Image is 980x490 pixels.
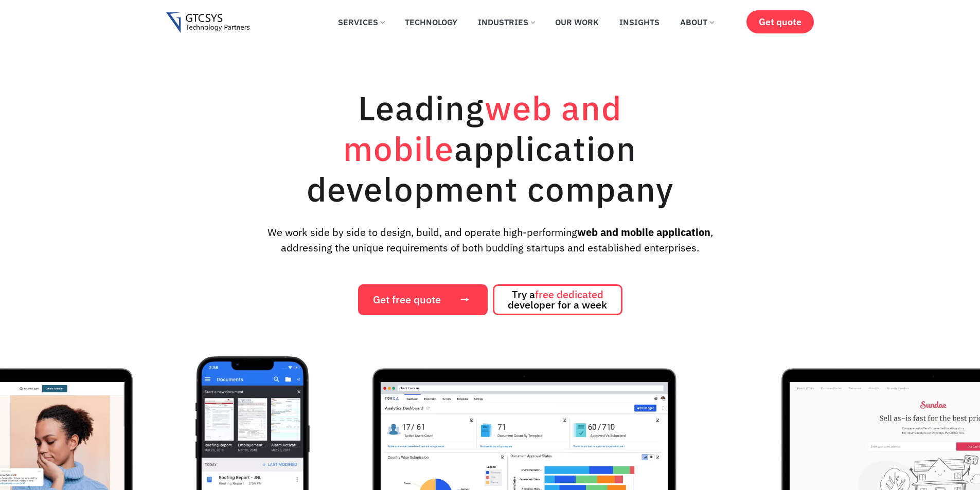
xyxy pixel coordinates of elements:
span: free dedicated [535,287,603,301]
a: About [672,11,721,33]
strong: web and mobile application [577,225,710,239]
span: Get quote [759,16,801,27]
a: Industries [470,11,542,33]
span: web and mobile [343,86,622,170]
img: Gtcsys logo [166,12,250,33]
p: We work side by side to design, build, and operate high-performing , addressing the unique requir... [250,225,729,256]
span: Get free quote [373,295,441,305]
a: Services [330,11,392,33]
h1: Leading application development company [259,87,722,209]
a: Try afree dedicated developer for a week [493,284,622,315]
a: Technology [397,11,465,33]
span: Try a developer for a week [508,289,607,310]
a: Get quote [746,10,814,33]
a: Insights [612,11,667,33]
a: Get free quote [358,284,488,315]
a: Our Work [547,11,607,33]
